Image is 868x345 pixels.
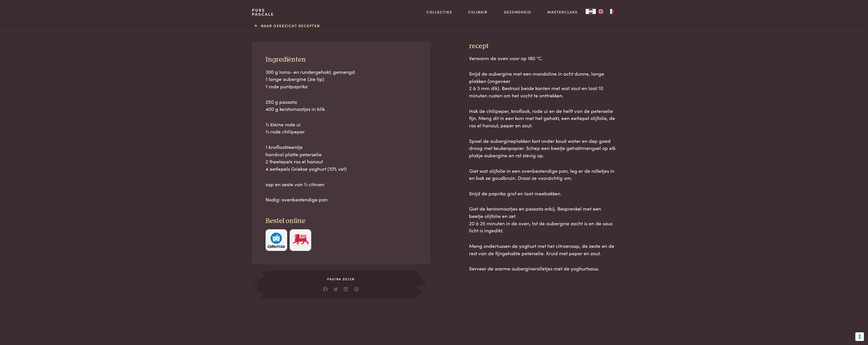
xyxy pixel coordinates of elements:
span: 1⁄2 rode chilipeper [266,128,305,135]
span: handvol platte peterselie [266,151,322,158]
span: 1 lange aubergine (zie tip) [266,75,324,82]
span: Spoel de aubergineplakken kort onder koud water en dep goed droog met keukenpapier. Schep een bee... [469,137,616,159]
span: 400 g kerstomaatjes in blik [266,105,325,112]
a: EN [596,9,606,14]
span: Giet de kerstomaatjes en passata erbij. Besprenkel met een beetje olijfolie en zet [469,205,601,219]
a: Naar overzicht recepten [255,23,320,28]
aside: Language selected: Nederlands [586,9,616,14]
img: Delhaize [292,233,309,248]
span: 1 rode puntpaprika [266,83,308,90]
span: 1 knoflookteentje [266,143,303,150]
span: 2 theelepels ras el hanout [266,158,323,165]
span: Snijd de paprika grof en laat meebakken. [469,190,562,197]
h3: Bestel online [266,217,417,226]
span: 2 à 3 mm dik). Bestrooi beide kanten met wat zout en laat 10 minuten rusten om het vocht te ontt... [469,84,603,99]
span: Verwarm de oven voor op 180 °C. [469,55,543,61]
a: PurePascale [252,8,274,16]
span: 1⁄2 kleine rode ui [266,121,301,128]
button: Uw voorkeuren voor toestemming voor trackingtechnologieën [855,332,864,341]
ul: Language list [596,9,616,14]
span: Hak de chilipeper, knoflook, rode ui en de helft van de peterselie fijn. Meng dit in een kom met ... [469,107,615,129]
span: sap en zeste van 1⁄2 citroen [266,181,324,187]
a: Culinair [468,9,488,15]
span: 250 g passata [266,98,297,105]
span: Meng ondertussen de yoghurt met het citroensap, de zeste en de rest van de fijngehakte peterselie... [469,242,614,256]
a: Masterclass [547,9,578,15]
span: 4 eetlepels Griekse yoghurt (10% vet) [266,165,347,172]
a: Gezondheid [504,9,531,15]
span: Giet wat olijfolie in een ovenbestendige pan, leg er de rolletjes in en bak ze goudbruin. Draai z... [469,167,614,181]
span: Pagina delen [268,277,414,281]
img: c308188babc36a3a401bcb5cb7e020f4d5ab42f7cacd8327e500463a43eeb86c.svg [268,233,285,248]
span: Ingrediënten [266,56,306,63]
span: 300 g lams- en rundergehakt, gemengd [266,68,355,75]
span: Snijd de aubergine met een mandoline in acht dunne, lange plakken (ongeveer [469,70,604,84]
span: Nodig: ovenbestendige pan [266,196,328,203]
span: 20 à 25 minuten in de oven, tot de aubergine zacht is en de saus licht is ingedikt. [469,220,613,234]
a: NL [586,9,596,14]
a: FR [606,9,616,14]
h3: recept [469,42,616,51]
a: Collecties [427,9,452,15]
span: Serveer de warme auberginerolletjes met de yoghurtsaus. [469,265,599,272]
div: Language [586,9,596,14]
